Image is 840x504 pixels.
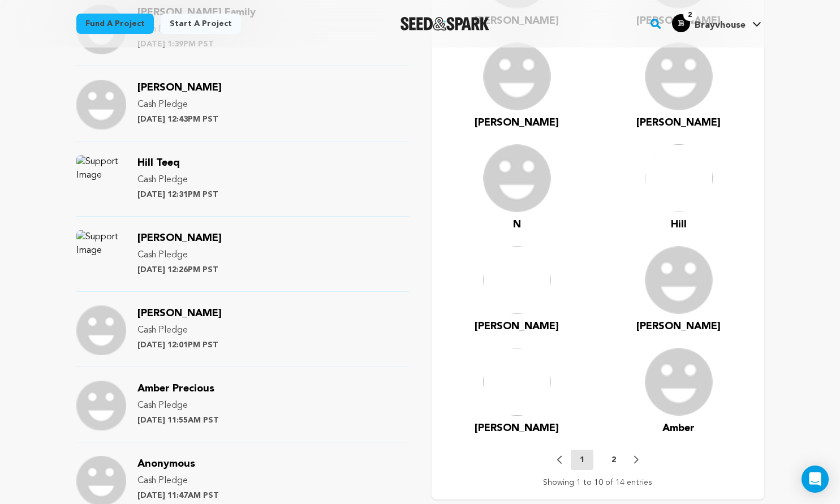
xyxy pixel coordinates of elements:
[571,450,593,470] button: 1
[76,230,126,280] img: Support Image
[513,219,521,230] span: N
[475,420,559,436] a: [PERSON_NAME]
[137,474,219,488] p: Cash Pledge
[671,217,687,232] a: Hill
[76,80,126,130] img: Support Image
[137,399,219,412] p: Cash Pledge
[662,420,695,436] a: Amber
[137,248,222,262] p: Cash Pledge
[137,308,222,318] span: [PERSON_NAME]
[483,144,551,212] img: user.png
[611,454,616,466] p: 2
[580,454,584,466] p: 1
[161,14,241,34] a: Start a project
[137,385,214,394] a: Amber Precious
[483,42,551,110] img: user.png
[400,17,489,31] a: Seed&Spark Homepage
[645,144,713,212] img: ACg8ocJl9BSQ4OYtSBivpsXCtlHLJhFSuWTwgGzuVVpzgWkyohhJw3RqSw=s96-c
[672,14,746,32] div: Brayvhouse's Profile
[602,454,625,466] button: 2
[475,318,559,334] a: [PERSON_NAME]
[670,12,764,32] a: Brayvhouse's Profile
[137,460,195,469] a: Anonymous
[137,339,222,351] p: [DATE] 12:01PM PST
[475,423,559,433] span: [PERSON_NAME]
[636,115,721,131] a: [PERSON_NAME]
[671,219,687,230] span: Hill
[483,348,551,416] img: ACg8ocIlnMJ2sjzAJOxy7raQRM5Lvs2r3o_FT8nzQ9OaB2phROWms2M=s96-c
[137,490,219,501] p: [DATE] 11:47AM PST
[137,114,222,125] p: [DATE] 12:43PM PST
[513,217,521,232] a: N
[662,423,695,433] span: Amber
[137,83,222,93] span: [PERSON_NAME]
[645,348,713,416] img: user.png
[137,189,218,200] p: [DATE] 12:31PM PST
[137,264,222,275] p: [DATE] 12:26PM PST
[76,14,154,34] a: Fund a project
[137,324,222,337] p: Cash Pledge
[636,118,721,128] span: [PERSON_NAME]
[475,321,559,331] span: [PERSON_NAME]
[137,234,222,243] a: [PERSON_NAME]
[636,318,721,334] a: [PERSON_NAME]
[802,466,829,493] div: Open Intercom Messenger
[400,17,489,31] img: Seed&Spark Logo Dark Mode
[137,173,218,187] p: Cash Pledge
[636,321,721,331] span: [PERSON_NAME]
[137,415,219,426] p: [DATE] 11:55AM PST
[475,115,559,131] a: [PERSON_NAME]
[137,309,222,318] a: [PERSON_NAME]
[683,10,696,21] span: 2
[543,477,652,488] p: Showing 1 to 10 of 14 entries
[76,155,126,205] img: Support Image
[670,12,764,36] span: Brayvhouse's Profile
[137,459,195,469] span: Anonymous
[645,42,713,110] img: user.png
[483,246,551,314] img: ACg8ocIWKCQetXhAtKad336BtpSlt2E-vLkrTyVUwNWBKNFj07pDes6Ivw=s96-c
[76,305,126,355] img: Support Image
[137,159,180,168] a: Hill Teeq
[475,118,559,128] span: [PERSON_NAME]
[137,158,180,168] span: Hill Teeq
[645,246,713,314] img: user.png
[137,384,214,394] span: Amber Precious
[695,21,746,30] span: Brayvhouse
[137,98,222,111] p: Cash Pledge
[76,381,126,430] img: Support Image
[137,84,222,93] a: [PERSON_NAME]
[672,14,690,32] img: 66b312189063c2cc.jpg
[137,233,222,243] span: [PERSON_NAME]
